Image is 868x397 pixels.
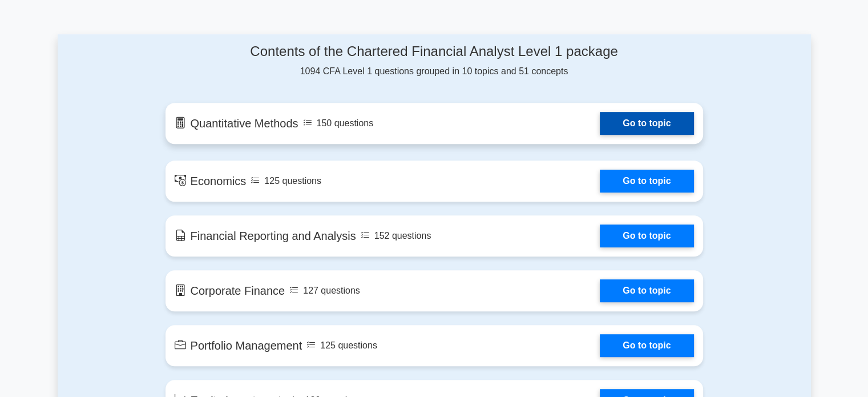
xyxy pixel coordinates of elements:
[165,43,703,78] div: 1094 CFA Level 1 questions grouped in 10 topics and 51 concepts
[165,43,703,60] h4: Contents of the Chartered Financial Analyst Level 1 package
[600,112,693,135] a: Go to topic
[600,334,693,357] a: Go to topic
[600,279,693,302] a: Go to topic
[600,224,693,247] a: Go to topic
[600,170,693,193] a: Go to topic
